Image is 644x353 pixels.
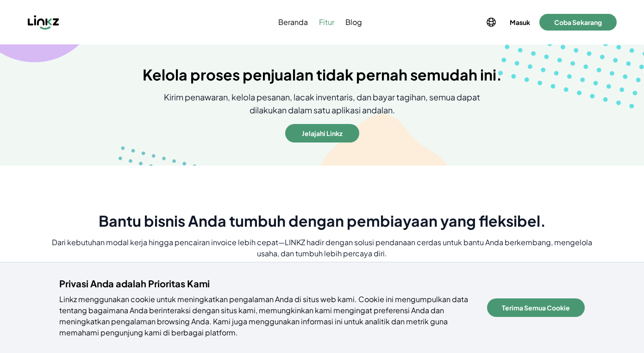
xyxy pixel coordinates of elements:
a: Beranda [276,17,310,28]
button: Terima Semua Cookie [487,298,585,317]
span: Beranda [278,17,308,28]
p: Dari kebutuhan modal kerja hingga pencairan invoice lebih cepat—LINKZ hadir dengan solusi pendana... [46,237,598,259]
span: Fitur [319,17,334,28]
p: Linkz menggunakan cookie untuk meningkatkan pengalaman Anda di situs web kami. Cookie ini mengump... [59,294,476,338]
h4: Privasi Anda adalah Prioritas Kami [59,277,476,290]
button: Masuk [508,16,532,29]
a: Blog [344,17,364,28]
img: Linkz logo [28,15,59,30]
p: Kirim penawaran, kelola pesanan, lacak inventaris, dan bayar tagihan, semua dapat dilakukan dalam... [116,91,528,117]
button: Coba Sekarang [539,14,617,31]
a: Fitur [317,17,336,28]
h2: Bantu bisnis Anda tumbuh dengan pembiayaan yang fleksibel. [46,212,598,229]
span: Blog [345,17,362,28]
button: Jelajahi Linkz [285,124,359,142]
h1: Kelola proses penjualan tidak pernah semudah ini. [143,66,502,83]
